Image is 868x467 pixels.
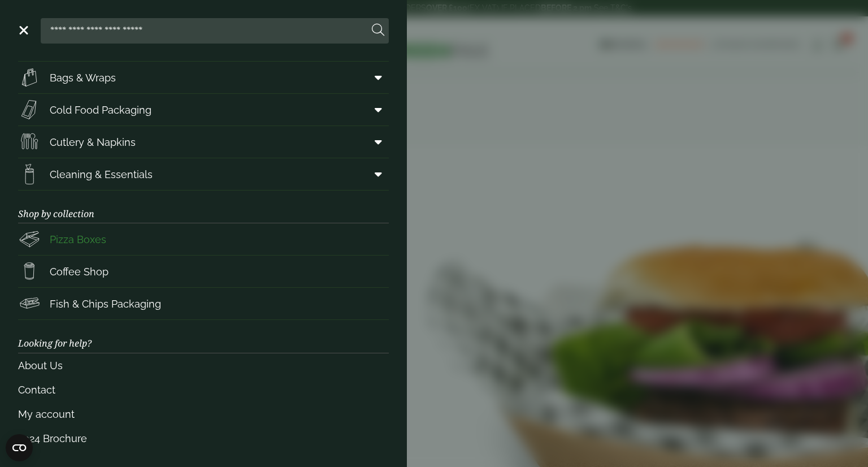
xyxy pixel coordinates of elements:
[18,158,389,190] a: Cleaning & Essentials
[50,167,153,182] span: Cleaning & Essentials
[18,126,389,158] a: Cutlery & Napkins
[18,402,389,426] a: My account
[18,260,41,283] img: HotDrink_paperCup.svg
[50,264,108,279] span: Coffee Shop
[50,135,136,150] span: Cutlery & Napkins
[18,228,41,250] img: Pizza_boxes.svg
[50,70,116,85] span: Bags & Wraps
[6,434,33,461] button: Open CMP widget
[50,232,106,247] span: Pizza Boxes
[18,163,41,185] img: open-wipe.svg
[18,288,389,319] a: Fish & Chips Packaging
[50,102,151,118] span: Cold Food Packaging
[18,378,389,402] a: Contact
[18,62,389,93] a: Bags & Wraps
[18,223,389,255] a: Pizza Boxes
[18,131,41,153] img: Cutlery.svg
[18,66,41,89] img: Paper_carriers.svg
[18,353,389,378] a: About Us
[18,320,389,353] h3: Looking for help?
[18,256,389,287] a: Coffee Shop
[18,94,389,126] a: Cold Food Packaging
[18,426,389,451] a: 2024 Brochure
[18,292,41,315] img: FishNchip_box.svg
[18,98,41,121] img: Sandwich_box.svg
[18,191,389,223] h3: Shop by collection
[50,296,161,312] span: Fish & Chips Packaging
